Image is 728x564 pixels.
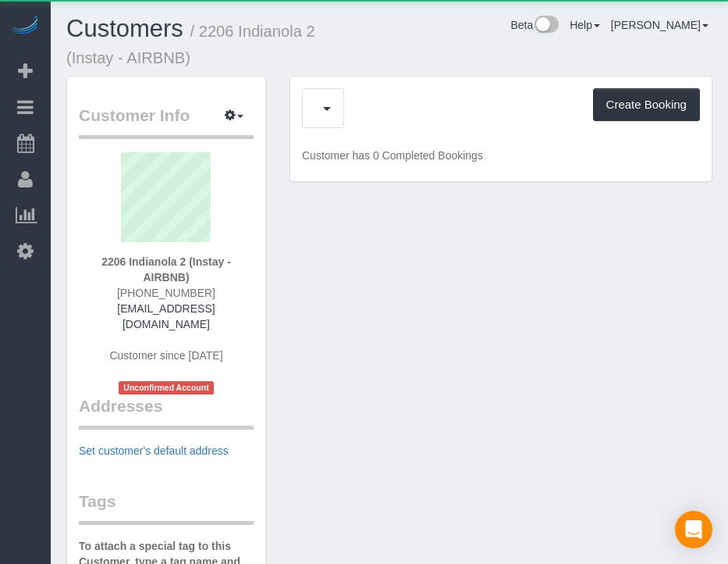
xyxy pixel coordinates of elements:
p: Customer has 0 Completed Bookings [302,148,700,163]
legend: Customer Info [79,104,254,139]
span: Unconfirmed Account [119,381,214,394]
span: [PHONE_NUMBER] [117,287,215,299]
small: / 2206 Indianola 2 (Instay - AIRBNB) [66,23,315,66]
img: New interface [533,16,559,36]
span: Customer since [DATE] [109,349,222,362]
a: [PERSON_NAME] [611,19,708,31]
a: Set customer's default address [79,444,229,457]
legend: Tags [79,490,254,525]
a: Beta [510,19,559,31]
a: Help [570,19,600,31]
strong: 2206 Indianola 2 (Instay - AIRBNB) [101,255,231,284]
a: [EMAIL_ADDRESS][DOMAIN_NAME] [117,302,215,330]
a: Customers [66,15,183,42]
div: Open Intercom Messenger [675,511,712,548]
button: Create Booking [593,88,700,121]
img: Automaid Logo [9,16,41,37]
